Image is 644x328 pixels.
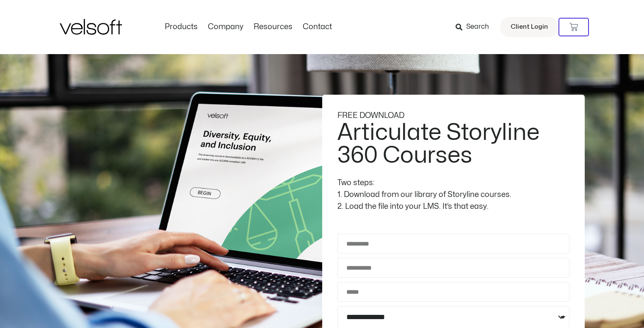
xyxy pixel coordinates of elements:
span: Search [466,22,489,33]
span: Client Login [511,22,548,33]
a: ContactMenu Toggle [298,22,337,32]
div: FREE DOWNLOAD [337,110,569,122]
div: 1. Download from our library of Storyline courses. [337,189,569,201]
h2: Articulate Storyline 360 Courses [337,121,567,167]
a: ResourcesMenu Toggle [249,22,298,32]
a: CompanyMenu Toggle [203,22,249,32]
a: Client Login [500,17,558,37]
div: Two steps: [337,177,569,189]
div: 2. Load the file into your LMS. It’s that easy. [337,201,569,213]
a: Search [456,20,495,34]
a: ProductsMenu Toggle [160,22,203,32]
nav: Menu [160,22,337,32]
img: Velsoft Training Materials [60,19,122,35]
